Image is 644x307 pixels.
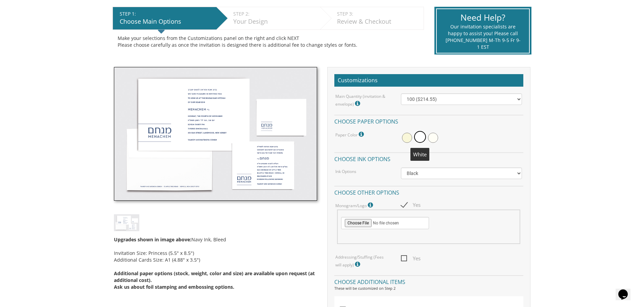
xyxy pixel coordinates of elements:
span: Upgrades shown in image above: [114,236,191,243]
label: Addressing/Stuffing (Fees will apply) [335,254,391,269]
label: Paper Color [335,130,365,139]
div: Our invitation specialists are happy to assist you! Please call [PHONE_NUMBER] M-Th 9-5 Fr 9-1 EST [445,23,521,50]
iframe: chat widget [616,280,637,300]
span: Yes [401,201,421,209]
label: Monogram/Logo [335,201,375,210]
div: Review & Checkout [337,17,420,26]
h4: Choose additional items [334,275,523,287]
div: STEP 2: [233,10,317,17]
img: bminv-thumb-23.jpg [114,67,317,201]
h4: Choose ink options [334,152,523,164]
div: Make your selections from the Customizations panel on the right and click NEXT Please choose care... [118,35,419,48]
h2: Customizations [334,74,523,87]
div: Navy Ink, Bleed Invitation Size: Princess (5.5" x 8.5") Additional Cards Size: A1 (4.88" x 3.5") [114,231,317,290]
div: Your Design [233,17,317,26]
div: STEP 1: [120,10,213,17]
h4: Choose paper options [334,115,523,127]
img: bminv-thumb-23.jpg [114,214,139,231]
label: Ink Options [335,169,356,174]
span: Yes [401,254,421,263]
div: Choose Main Options [120,17,213,26]
label: Main Quantity (invitation & envelope) [335,93,391,108]
div: STEP 3: [337,10,420,17]
span: Ask us about foil stamping and embossing options. [114,284,234,290]
span: Additional paper options (stock, weight, color and size) are available upon request (at additiona... [114,270,315,283]
h4: Choose other options [334,186,523,198]
div: Need Help? [445,12,521,24]
div: These will be customized on Step 2 [334,286,523,291]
